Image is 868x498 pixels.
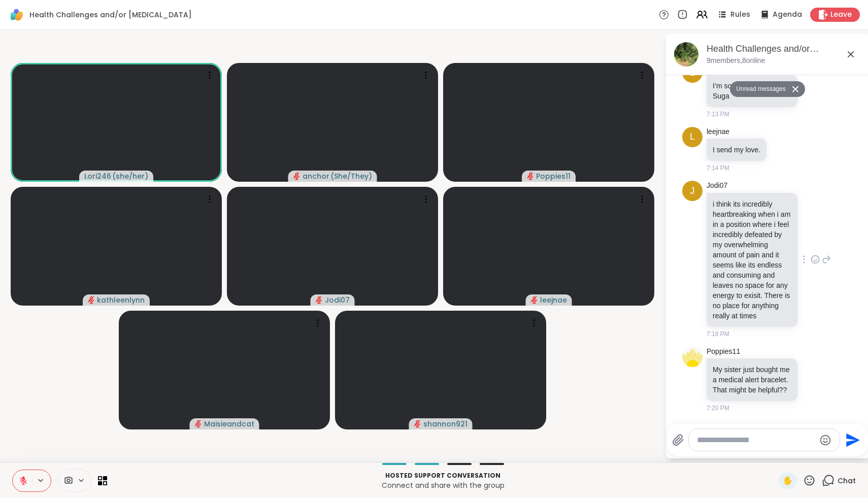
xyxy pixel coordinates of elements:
span: Maisieandcat [204,419,254,429]
span: audio-muted [293,173,301,180]
div: Health Challenges and/or [MEDICAL_DATA], [DATE] [707,43,861,55]
span: 7:18 PM [707,329,729,339]
span: l [690,130,695,144]
span: audio-muted [531,296,538,304]
span: Chat [838,476,856,486]
span: audio-muted [414,420,421,427]
span: ( She/They ) [330,171,372,181]
p: 9 members, 8 online [707,56,765,66]
a: leejnae [707,127,729,137]
p: Hosted support conversation [113,471,773,480]
p: I send my love. [713,145,760,155]
span: Poppies11 [536,171,571,181]
span: Health Challenges and/or [MEDICAL_DATA] [29,10,192,20]
span: audio-muted [316,296,323,304]
img: ShareWell Logomark [8,6,25,23]
span: anchor [303,171,329,181]
span: Agenda [773,10,802,20]
span: Rules [730,10,750,20]
span: 7:20 PM [707,404,729,413]
span: audio-muted [527,173,534,180]
span: leejnae [540,295,567,305]
p: Connect and share with the group [113,480,773,490]
a: Poppies11 [707,347,740,357]
p: I’m sorry for your loss, Suga [713,81,791,101]
span: ( she/her ) [112,171,148,181]
span: J [690,184,695,198]
span: ✋ [783,475,793,487]
span: 7:13 PM [707,110,729,119]
button: Unread messages [730,81,788,97]
img: Health Challenges and/or Chronic Pain, Oct 06 [674,42,698,67]
span: audio-muted [195,420,202,427]
textarea: Type your message [697,435,815,445]
a: Jodi07 [707,181,727,191]
button: Emoji picker [819,434,831,446]
span: kathleenlynn [97,295,145,305]
span: Leave [830,10,852,20]
img: https://sharewell-space-live.sfo3.digitaloceanspaces.com/user-generated/49c56288-ac14-48c1-a152-3... [682,347,703,367]
span: shannon921 [423,419,468,429]
p: i think its incredibly heartbreaking when i am in a position where i feel incredibly defeated by ... [713,199,791,321]
button: Send [840,428,863,451]
span: Lori246 [84,171,111,181]
span: audio-muted [88,296,95,304]
span: 7:14 PM [707,163,729,173]
span: Jodi07 [325,295,350,305]
p: My sister just bought me a medical alert bracelet. That might be helpful?? [713,364,791,395]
